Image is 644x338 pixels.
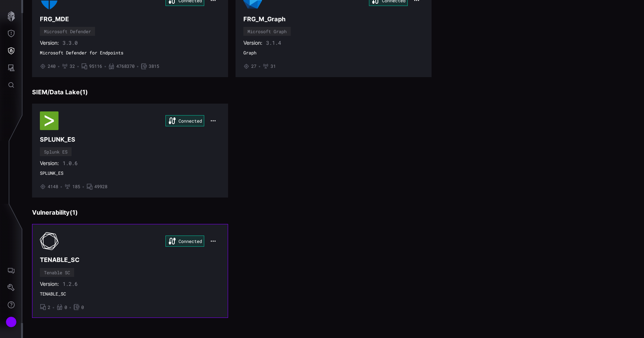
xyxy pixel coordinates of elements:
[165,115,204,126] div: Connected
[116,63,135,69] span: 4768370
[258,63,261,69] span: •
[40,281,59,287] span: Version:
[60,184,63,190] span: •
[40,256,220,264] h3: TENABLE_SC
[52,304,55,310] span: •
[243,50,424,56] span: Graph
[48,184,58,190] span: 4148
[243,40,262,46] span: Version:
[63,160,78,167] span: 1.0.6
[40,50,220,56] span: Microsoft Defender for Endpoints
[89,63,102,69] span: 95116
[32,209,635,217] h3: Vulnerability ( 1 )
[40,111,59,130] img: Splunk ES
[40,160,59,167] span: Version:
[63,40,78,46] span: 3.3.0
[40,136,220,143] h3: SPLUNK_ES
[40,15,220,23] h3: FRG_MDE
[82,184,85,190] span: •
[63,281,78,287] span: 1.2.6
[247,29,287,34] div: Microsoft Graph
[165,236,204,247] div: Connected
[149,63,159,69] span: 3815
[266,40,281,46] span: 3.1.4
[69,304,72,310] span: •
[64,304,67,310] span: 0
[44,149,67,154] div: Splunk ES
[40,40,59,46] span: Version:
[40,232,59,250] img: Tenable SC
[40,291,220,297] span: TENABLE_SC
[243,15,424,23] h3: FRG_M_Graph
[32,88,635,96] h3: SIEM/Data Lake ( 1 )
[40,170,220,176] span: SPLUNK_ES
[70,63,75,69] span: 32
[104,63,107,69] span: •
[94,184,107,190] span: 49928
[72,184,80,190] span: 185
[44,270,70,275] div: Tenable SC
[271,63,276,69] span: 31
[57,63,60,69] span: •
[136,63,139,69] span: •
[81,304,84,310] span: 0
[48,63,56,69] span: 240
[44,29,91,34] div: Microsoft Defender
[48,304,50,310] span: 2
[251,63,256,69] span: 27
[77,63,79,69] span: •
